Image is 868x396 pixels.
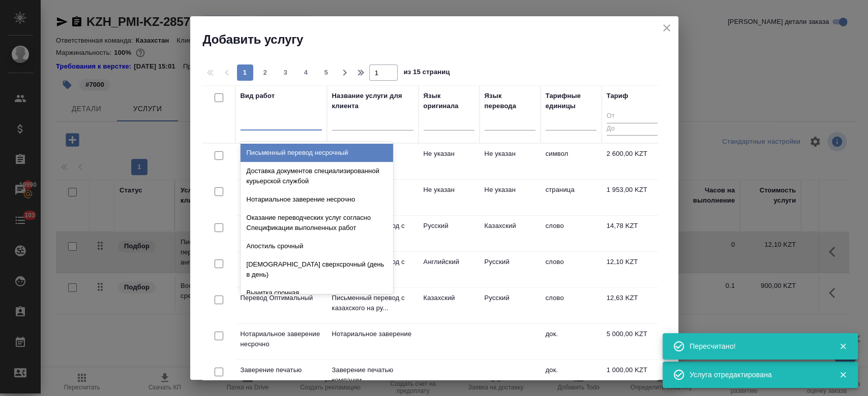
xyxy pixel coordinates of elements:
td: Казахский [418,288,480,323]
td: слово [541,252,602,287]
div: Письменный перевод несрочный [241,144,393,162]
td: Не указан [418,144,480,179]
div: Услуга отредактирована [690,370,824,380]
button: Закрыть [832,370,853,379]
td: док. [541,324,602,359]
button: close [659,20,674,36]
button: 4 [298,64,314,81]
input: До [607,123,657,136]
td: 14,78 KZT [602,216,663,251]
p: Заверение печатью компании [332,365,413,385]
button: 5 [318,64,335,81]
button: Закрыть [832,342,853,351]
div: Вид работ [241,91,275,101]
button: 2 [257,64,274,81]
td: Казахский [480,216,541,251]
td: 1 000,00 KZT [602,360,663,395]
td: 2 600,00 KZT [602,144,663,179]
div: Оказание переводческих услуг согласно Спецификации выполненных работ [241,209,393,237]
span: 4 [298,68,314,78]
td: слово [541,216,602,251]
div: Название услуги для клиента [332,91,413,111]
span: из 15 страниц [404,66,450,81]
input: От [607,110,657,123]
div: Апостиль срочный [241,237,393,255]
td: док. [541,360,602,395]
div: Тарифные единицы [546,91,596,111]
td: слово [541,288,602,323]
span: 3 [278,68,294,78]
div: Тариф [607,91,628,101]
td: страница [541,180,602,215]
div: [DEMOGRAPHIC_DATA] сверхсрочный (день в день) [241,255,393,284]
td: Русский [480,252,541,287]
td: Не указан [480,144,541,179]
p: Перевод Оптимальный [241,293,322,303]
p: Нотариальное заверение несрочно [241,329,322,349]
div: Язык перевода [485,91,535,111]
span: 5 [318,68,335,78]
span: 2 [257,68,274,78]
td: 1 953,00 KZT [602,180,663,215]
div: Язык оригинала [424,91,474,111]
td: Русский [418,216,480,251]
td: Не указан [418,180,480,215]
div: Нотариальное заверение несрочно [241,190,393,209]
td: Русский [480,288,541,323]
button: 3 [278,64,294,81]
div: Вычитка срочная [241,284,393,302]
p: Письменный перевод с казахского на ру... [332,293,413,313]
div: Пересчитано! [690,341,824,351]
div: Доставка документов специализированной курьерской службой [241,162,393,190]
h2: Добавить услугу [203,31,678,48]
p: Нотариальное заверение [332,329,413,339]
td: Не указан [480,180,541,215]
td: 5 000,00 KZT [602,324,663,359]
p: Заверение печатью [241,365,322,375]
td: Английский [418,252,480,287]
td: 12,10 KZT [602,252,663,287]
td: 12,63 KZT [602,288,663,323]
td: символ [541,144,602,179]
